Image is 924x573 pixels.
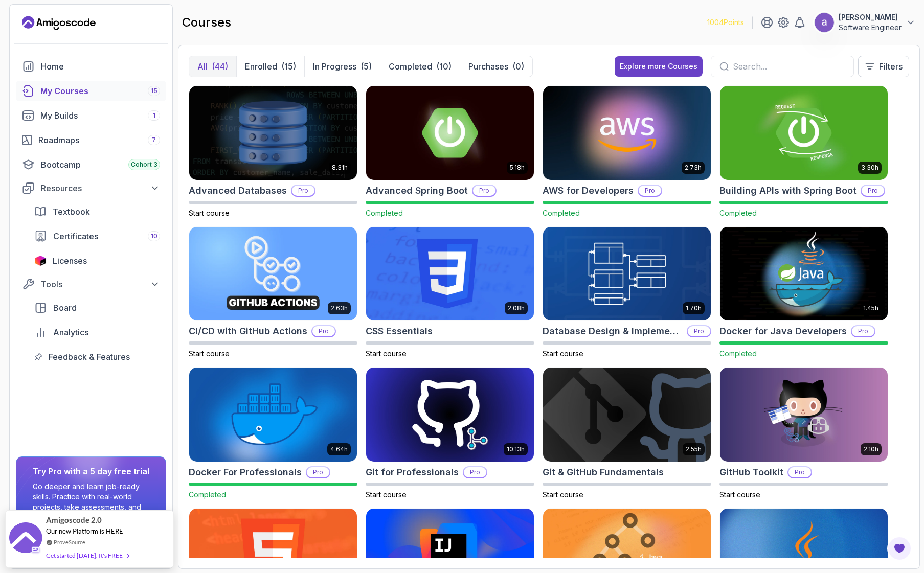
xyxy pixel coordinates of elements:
button: In Progress(5) [304,56,380,77]
span: Completed [189,490,226,499]
a: board [28,297,166,318]
button: Explore more Courses [615,56,703,77]
span: Start course [543,349,583,358]
p: Pro [852,326,874,336]
span: Start course [189,349,230,358]
a: bootcamp [16,154,166,175]
div: (0) [512,60,524,73]
div: Roadmaps [38,134,160,146]
a: courses [16,81,166,101]
span: Completed [543,209,580,217]
p: 4.64h [330,445,348,453]
span: Cohort 3 [131,161,157,169]
p: Pro [292,186,314,196]
img: Advanced Databases card [189,86,357,180]
img: Docker For Professionals card [189,368,357,462]
div: (15) [281,60,296,73]
p: 1.45h [863,304,878,312]
a: roadmaps [16,130,166,150]
h2: Advanced Databases [189,184,287,198]
button: Tools [16,275,166,293]
h2: courses [182,14,231,31]
h2: Git for Professionals [366,465,459,479]
p: All [197,60,208,73]
h2: AWS for Developers [543,184,634,198]
span: 15 [151,87,157,95]
p: In Progress [313,60,356,73]
div: (5) [360,60,372,73]
div: Resources [41,182,160,194]
img: CSS Essentials card [366,227,534,321]
span: Completed [719,349,757,358]
span: Certificates [53,230,98,242]
span: Start course [366,349,407,358]
img: Docker for Java Developers card [720,227,888,321]
img: user profile image [815,13,834,32]
a: licenses [28,250,166,271]
span: Amigoscode 2.0 [46,514,102,526]
span: Completed [366,209,403,217]
img: Advanced Spring Boot card [366,86,534,180]
a: ProveSource [54,538,85,546]
span: Our new Platform is HERE [46,527,123,535]
p: Completed [389,60,432,73]
img: Database Design & Implementation card [543,227,711,321]
img: CI/CD with GitHub Actions card [189,227,357,321]
p: Pro [464,467,486,477]
p: 2.63h [331,304,348,312]
span: Start course [719,490,760,499]
a: textbook [28,201,166,222]
span: 10 [151,232,157,240]
span: Textbook [53,205,90,218]
p: Pro [312,326,335,336]
button: user profile image[PERSON_NAME]Software Engineer [814,12,916,33]
p: Enrolled [245,60,277,73]
img: provesource social proof notification image [9,522,42,556]
a: Landing page [22,15,96,31]
button: Purchases(0) [460,56,532,77]
p: [PERSON_NAME] [839,12,902,22]
div: Get started [DATE]. It's FREE [46,549,129,561]
div: Explore more Courses [620,61,697,72]
img: Git for Professionals card [366,368,534,462]
p: Pro [788,467,811,477]
h2: GitHub Toolkit [719,465,783,479]
span: Start course [366,490,407,499]
h2: Building APIs with Spring Boot [719,184,857,198]
input: Search... [733,60,845,73]
p: Pro [639,186,661,196]
span: 7 [152,136,156,144]
a: certificates [28,226,166,246]
p: 10.13h [507,445,525,453]
p: 2.08h [508,304,525,312]
p: Filters [879,60,903,73]
button: Completed(10) [380,56,460,77]
p: 1004 Points [707,17,744,28]
a: home [16,56,166,77]
a: builds [16,105,166,126]
h2: Advanced Spring Boot [366,184,468,198]
div: (44) [212,60,228,73]
div: My Builds [40,109,160,122]
div: Tools [41,278,160,290]
img: AWS for Developers card [543,86,711,180]
h2: CI/CD with GitHub Actions [189,324,307,338]
img: jetbrains icon [34,256,47,266]
p: Go deeper and learn job-ready skills. Practice with real-world projects, take assessments, and ea... [33,482,149,522]
h2: Docker For Professionals [189,465,302,479]
p: Pro [473,186,495,196]
p: 1.70h [686,304,702,312]
p: 5.18h [510,164,525,172]
span: Start course [189,209,230,217]
button: Resources [16,179,166,197]
span: Start course [543,490,583,499]
p: 8.31h [332,164,348,172]
a: feedback [28,347,166,367]
div: My Courses [40,85,160,97]
h2: Database Design & Implementation [543,324,683,338]
p: Pro [862,186,884,196]
img: Git & GitHub Fundamentals card [543,368,711,462]
img: GitHub Toolkit card [720,368,888,462]
button: Filters [858,56,909,77]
